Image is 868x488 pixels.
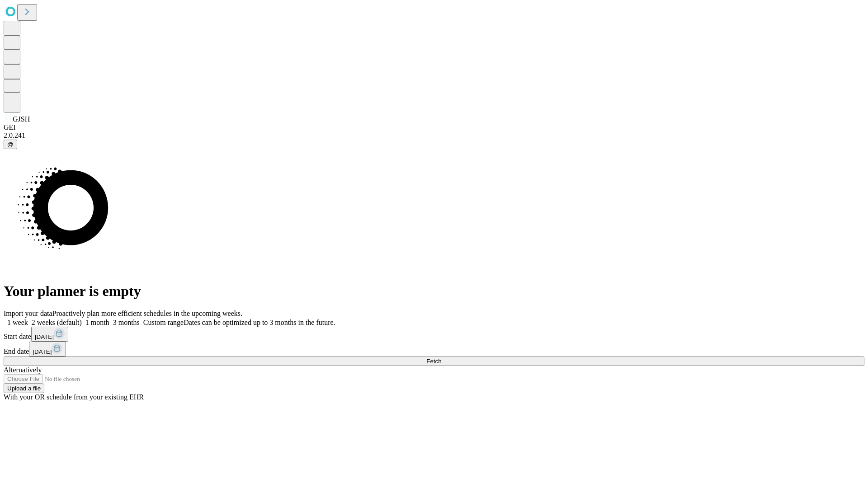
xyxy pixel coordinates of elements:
button: Upload a file [4,384,44,393]
span: With your OR schedule from your existing EHR [4,393,144,401]
button: [DATE] [31,327,68,342]
span: Custom range [143,319,184,326]
div: Start date [4,327,864,342]
span: Dates can be optimized up to 3 months in the future. [184,319,335,326]
span: Alternatively [4,366,42,374]
span: 2 weeks (default) [32,319,82,326]
span: Import your data [4,310,52,317]
button: Fetch [4,357,864,366]
button: [DATE] [29,342,66,357]
div: GEI [4,123,864,131]
span: @ [7,141,14,148]
button: @ [4,140,17,149]
span: Fetch [426,358,441,365]
span: GJSH [13,115,30,123]
span: [DATE] [33,348,52,355]
div: 2.0.241 [4,131,864,140]
span: Proactively plan more efficient schedules in the upcoming weeks. [52,310,242,317]
span: 1 month [85,319,109,326]
h1: Your planner is empty [4,283,864,300]
span: [DATE] [35,333,54,340]
span: 3 months [113,319,140,326]
div: End date [4,342,864,357]
span: 1 week [7,319,28,326]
